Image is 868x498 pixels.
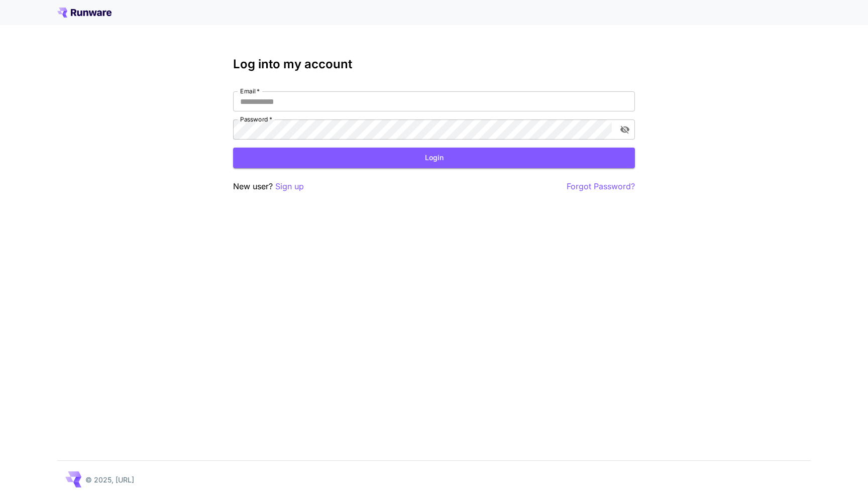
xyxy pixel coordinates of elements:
[233,57,635,71] h3: Log into my account
[233,148,635,168] button: Login
[85,474,134,485] p: © 2025, [URL]
[275,180,304,193] button: Sign up
[240,87,260,95] label: Email
[233,180,304,193] p: New user?
[240,115,272,123] label: Password
[616,120,634,139] button: toggle password visibility
[567,180,635,193] button: Forgot Password?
